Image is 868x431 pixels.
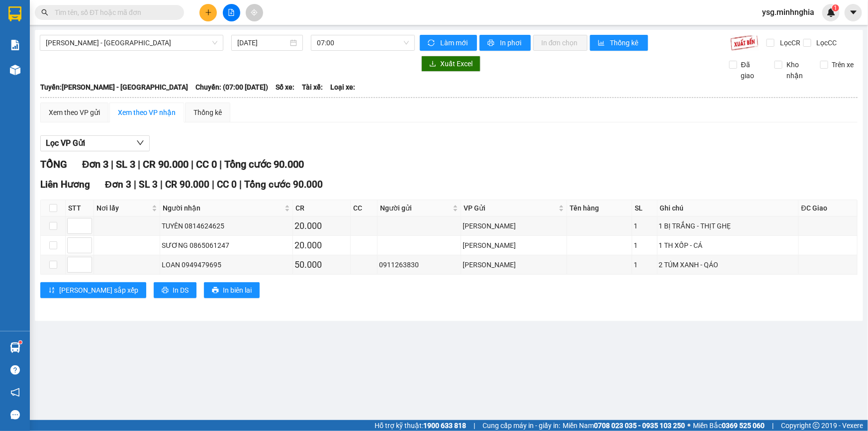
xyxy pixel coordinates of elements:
img: warehouse-icon [10,65,20,75]
span: | [191,158,193,170]
div: 1 [634,220,655,231]
span: message [10,410,20,420]
span: copyright [813,422,820,429]
span: Liên Hương [40,179,90,190]
span: bar-chart [598,39,606,47]
b: Tuyến: [PERSON_NAME] - [GEOGRAPHIC_DATA] [40,83,188,91]
sup: 1 [832,4,839,11]
span: CC 0 [217,179,237,190]
span: | [111,158,113,170]
button: file-add [223,4,240,21]
button: printerIn phơi [480,35,531,51]
b: GỬI : [GEOGRAPHIC_DATA] [4,62,173,79]
input: 14/09/2025 [237,37,288,48]
span: printer [212,287,219,295]
span: Xuất Excel [440,58,473,69]
span: SL 3 [139,179,158,190]
span: file-add [228,9,235,16]
span: Thống kê [610,37,640,48]
span: ⚪️ [687,424,690,428]
div: [PERSON_NAME] [463,220,565,231]
td: VP Phan Rí [461,216,567,236]
span: | [134,179,136,190]
b: [PERSON_NAME] [57,6,141,19]
span: 07:00 [317,35,409,50]
span: Đã giao [737,59,767,81]
span: Người nhận [163,203,283,214]
div: 20.000 [294,219,349,233]
th: STT [66,200,94,216]
span: Người gửi [380,203,451,214]
div: Thống kê [193,107,222,118]
span: down [136,139,144,147]
div: 0911263830 [379,259,459,270]
th: CC [351,200,378,216]
span: question-circle [10,365,20,375]
span: notification [10,388,20,397]
div: 1 TH XỐP - CÁ [659,240,797,251]
input: Tìm tên, số ĐT hoặc mã đơn [55,7,172,18]
th: Ghi chú [658,200,799,216]
span: Tổng cước 90.000 [224,158,304,170]
span: Đơn 3 [105,179,131,190]
li: 01 [PERSON_NAME] [4,22,190,34]
div: 20.000 [294,238,349,252]
span: | [772,420,773,431]
span: Loại xe: [330,82,355,93]
span: ysg.minhnghia [754,6,822,18]
span: | [212,179,214,190]
span: | [474,420,475,431]
span: In DS [173,285,189,296]
div: [PERSON_NAME] [463,240,565,251]
img: solution-icon [10,40,20,50]
span: In phơi [500,37,523,48]
th: Tên hàng [567,200,632,216]
button: caret-down [845,4,862,21]
span: Miền Nam [563,420,685,431]
button: printerIn biên lai [204,282,260,298]
span: search [41,9,48,16]
span: In biên lai [223,285,252,296]
span: CR 90.000 [143,158,189,170]
span: Nơi lấy [96,203,150,214]
button: In đơn chọn [533,35,587,51]
span: | [160,179,163,190]
span: 1 [834,4,837,11]
sup: 1 [19,341,22,344]
span: Tổng cước 90.000 [244,179,323,190]
th: CR [293,200,351,216]
div: 50.000 [294,258,349,272]
th: SL [632,200,657,216]
span: download [429,60,436,68]
span: caret-down [849,8,858,17]
div: TUYÊN 0814624625 [162,220,291,231]
span: Số xe: [276,82,294,93]
span: Lọc VP Gửi [46,137,85,149]
span: Miền Bắc [693,420,765,431]
div: 1 BỊ TRẮNG - THỊT GHẸ [659,220,797,231]
span: environment [57,24,65,32]
span: SL 3 [116,158,135,170]
div: Xem theo VP gửi [49,107,100,118]
div: SƯƠNG 0865061247 [162,240,291,251]
img: logo-vxr [8,6,21,21]
span: plus [205,9,212,16]
button: downloadXuất Excel [421,56,481,72]
button: syncLàm mới [420,35,477,51]
strong: 0708 023 035 - 0935 103 250 [594,422,685,430]
span: Làm mới [440,37,469,48]
span: Hỗ trợ kỹ thuật: [375,420,466,431]
span: Tài xế: [302,82,323,93]
span: printer [487,39,496,47]
span: phone [57,36,65,44]
span: | [239,179,242,190]
div: Xem theo VP nhận [118,107,176,118]
span: Cung cấp máy in - giấy in: [482,420,560,431]
div: 1 [634,259,655,270]
span: VP Gửi [464,203,557,214]
span: TỔNG [40,158,67,170]
span: sync [428,39,436,47]
span: [PERSON_NAME] sắp xếp [59,285,138,296]
img: warehouse-icon [10,342,20,353]
button: sort-ascending[PERSON_NAME] sắp xếp [40,282,146,298]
